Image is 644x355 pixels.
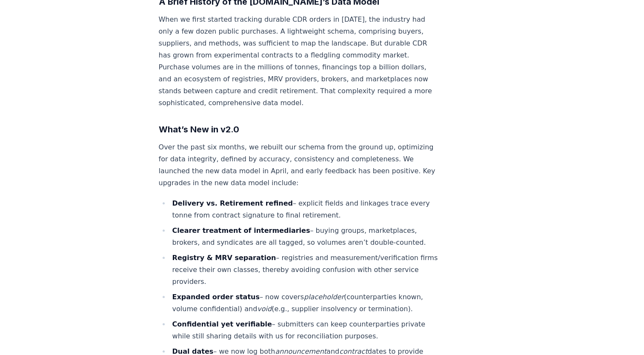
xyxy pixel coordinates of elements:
[170,291,441,315] li: – now covers (counterparties known, volume confidential) and (e.g., supplier insolvency or termin...
[172,254,276,262] strong: Registry & MRV separation
[172,199,293,207] strong: Delivery vs. Retirement refined
[170,318,441,342] li: – submitters can keep counterparties private while still sharing details with us for reconciliati...
[170,252,441,288] li: – registries and measurement/verification firms receive their own classes, thereby avoiding confu...
[159,141,441,189] p: Over the past six months, we rebuilt our schema from the ground up, optimizing for data integrity...
[172,320,272,328] strong: Confidential yet verifiable
[159,124,239,135] strong: What’s New in v2.0
[172,293,260,301] strong: Expanded order status
[170,225,441,249] li: – buying groups, marketplaces, brokers, and syndicates are all tagged, so volumes aren’t double-c...
[159,14,441,109] p: When we first started tracking durable CDR orders in [DATE], the industry had only a few dozen pu...
[304,293,344,301] em: placeholder
[257,305,272,313] em: void
[170,198,441,221] li: – explicit fields and linkages trace every tonne from contract signature to final retirement.
[172,226,310,235] strong: Clearer treatment of intermediaries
